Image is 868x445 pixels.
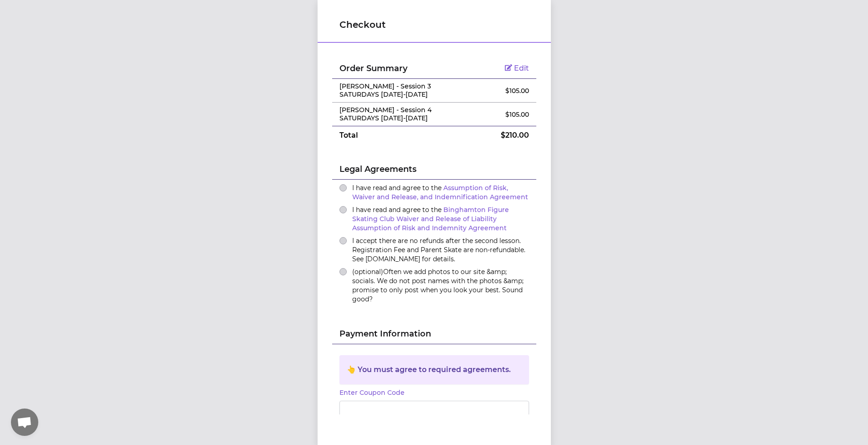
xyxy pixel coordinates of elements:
[339,62,461,75] h2: Order Summary
[339,163,529,179] h2: Legal Agreements
[339,83,461,98] p: [PERSON_NAME] - Session 3 SATURDAYS [DATE]-[DATE]
[475,86,529,95] p: $ 105.00
[339,18,529,31] h1: Checkout
[505,64,529,72] a: Edit
[475,130,529,141] p: $ 210.00
[345,405,523,414] iframe: Secure card payment input frame
[339,388,405,397] button: Enter Coupon Code
[352,206,509,232] span: I have read and agree to the
[352,236,529,264] label: I accept there are no refunds after the second lesson. Registration Fee and Parent Skate are non-...
[347,364,522,375] div: 👆 You must agree to required agreements.
[475,110,529,119] p: $ 105.00
[352,184,528,201] span: I have read and agree to the
[339,106,461,122] p: [PERSON_NAME] - Session 4 SATURDAYS [DATE]-[DATE]
[352,206,509,232] a: Binghamton Figure Skating Club Waiver and Release of Liability Assumption of Risk and Indemnity A...
[514,64,529,72] span: Edit
[11,409,38,436] div: Open chat
[332,126,468,145] td: Total
[339,327,529,344] h2: Payment Information
[352,268,383,276] span: (optional)
[352,267,529,304] label: Often we add photos to our site &amp; socials. We do not post names with the photos &amp; promise...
